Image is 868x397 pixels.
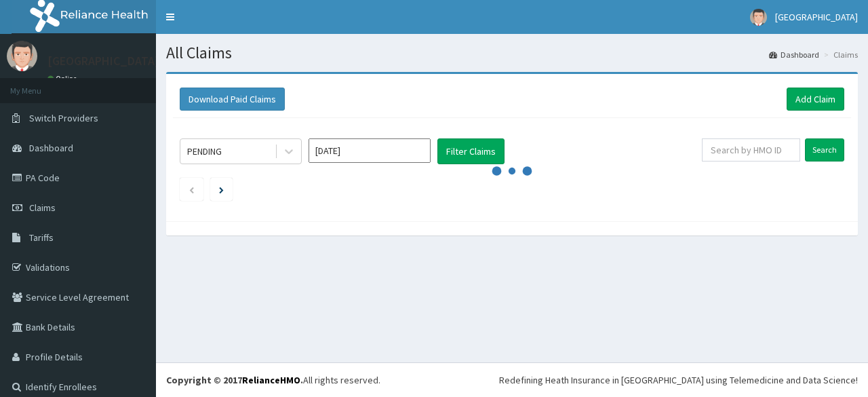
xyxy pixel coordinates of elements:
a: Previous page [189,183,195,195]
li: Claims [821,49,858,60]
a: Dashboard [769,49,819,60]
span: Tariffs [29,231,54,244]
a: Online [47,74,80,83]
button: Download Paid Claims [180,88,285,111]
button: Filter Claims [437,138,505,164]
img: User Image [750,9,767,26]
input: Search [805,138,844,162]
img: User Image [7,41,37,71]
span: [GEOGRAPHIC_DATA] [775,11,858,23]
a: Next page [219,183,224,195]
footer: All rights reserved. [156,362,868,397]
a: RelianceHMO [242,374,300,386]
input: Select Month and Year [309,138,431,163]
a: Add Claim [787,88,844,111]
div: Redefining Heath Insurance in [GEOGRAPHIC_DATA] using Telemedicine and Data Science! [499,373,858,387]
input: Search by HMO ID [702,138,800,162]
svg: audio-loading [492,151,532,191]
span: Dashboard [29,142,73,154]
span: Switch Providers [29,112,98,124]
strong: Copyright © 2017 . [166,374,303,386]
div: PENDING [187,145,222,158]
span: Claims [29,202,56,214]
h1: All Claims [166,44,858,62]
p: [GEOGRAPHIC_DATA] [47,55,159,67]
